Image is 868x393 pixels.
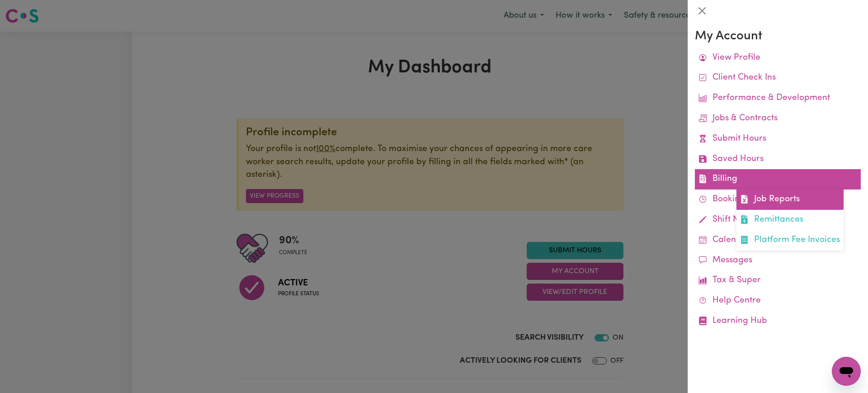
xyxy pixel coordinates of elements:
a: Calendar [695,230,861,251]
a: Shift Notes [695,210,861,230]
a: BillingJob ReportsRemittancesPlatform Fee Invoices [695,169,861,189]
a: Job Reports [736,189,844,210]
a: Platform Fee Invoices [736,230,844,251]
a: Help Centre [695,291,861,311]
a: Tax & Super [695,270,861,291]
a: Performance & Development [695,88,861,109]
a: Saved Hours [695,149,861,170]
a: View Profile [695,48,861,68]
a: Bookings [695,189,861,210]
a: Remittances [736,210,844,230]
a: Submit Hours [695,129,861,149]
a: Messages [695,251,861,271]
button: Close [695,4,709,18]
a: Jobs & Contracts [695,109,861,129]
a: Learning Hub [695,311,861,331]
h3: My Account [695,29,861,44]
iframe: Button to launch messaging window [832,357,861,386]
a: Client Check Ins [695,68,861,88]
